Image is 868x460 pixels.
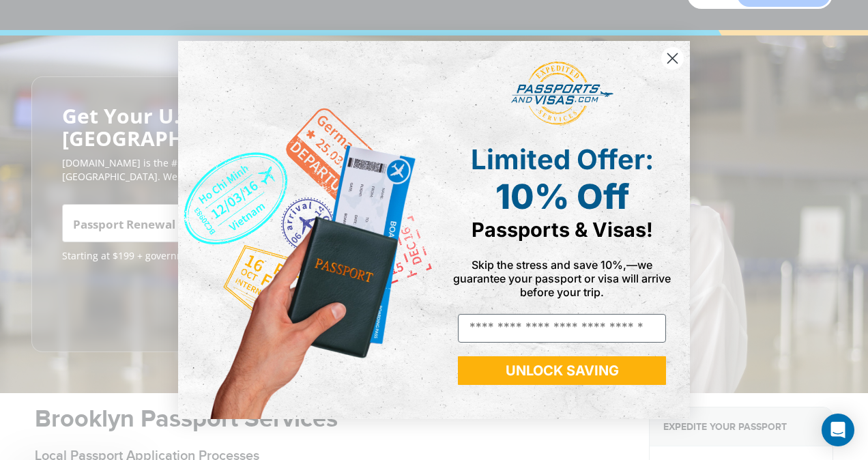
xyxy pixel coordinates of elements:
span: Skip the stress and save 10%,—we guarantee your passport or visa will arrive before your trip. [453,258,671,299]
span: Limited Offer: [471,143,654,176]
span: 10% Off [495,176,629,217]
span: Passports & Visas! [472,218,653,242]
img: de9cda0d-0715-46ca-9a25-073762a91ba7.png [178,41,434,418]
img: passports and visas [511,61,613,126]
button: Close dialog [661,46,684,70]
div: Open Intercom Messenger [822,414,854,446]
button: UNLOCK SAVING [458,356,666,385]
